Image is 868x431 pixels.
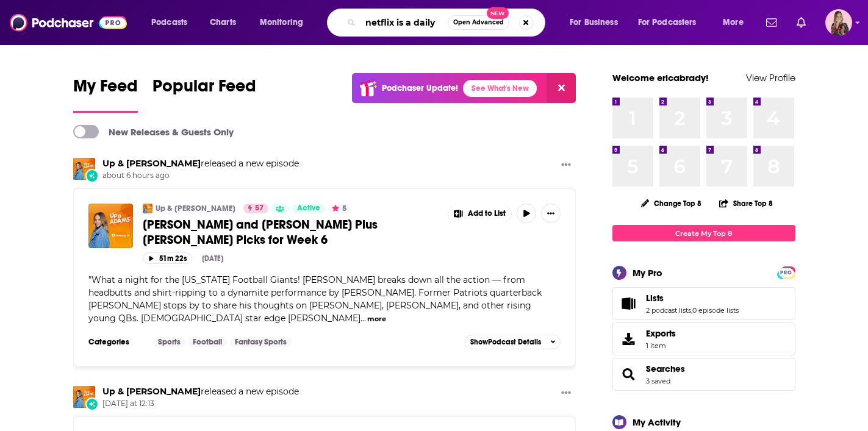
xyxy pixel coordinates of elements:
img: Podchaser - Follow, Share and Rate Podcasts [10,11,127,34]
h3: released a new episode [102,158,299,169]
button: 5 [328,204,350,213]
span: Show Podcast Details [470,338,541,346]
a: PRO [779,268,794,277]
span: Charts [210,14,236,31]
a: Lists [646,293,739,304]
span: PRO [779,268,794,277]
div: My Pro [633,267,662,279]
div: [DATE] [202,254,223,263]
h3: released a new episode [102,386,299,397]
div: New Episode [85,397,99,411]
img: Up & Adams [73,386,95,408]
span: [DATE] at 12:13 [102,399,299,409]
span: 1 item [646,341,676,350]
span: Exports [646,328,676,339]
span: For Business [570,14,618,31]
span: Logged in as ericabrady [825,9,852,36]
a: Popular Feed [152,76,256,113]
button: open menu [561,13,633,32]
span: Add to List [468,209,506,218]
a: Show notifications dropdown [792,12,811,33]
button: Share Top 8 [719,191,773,215]
a: Football [188,337,227,347]
a: Up & Adams [102,158,201,169]
a: Sports [153,337,185,347]
span: Active [297,202,320,215]
a: Show notifications dropdown [761,12,782,33]
a: Searches [617,366,641,383]
button: Change Top 8 [634,196,709,211]
button: open menu [630,13,714,32]
span: Podcasts [151,14,187,31]
a: Up & Adams [102,386,201,397]
span: 57 [255,202,264,215]
a: Welcome ericabrady! [612,72,709,84]
button: Show More Button [556,386,576,401]
p: Podchaser Update! [382,83,458,93]
span: " [88,274,542,324]
span: Lists [612,287,795,320]
span: about 6 hours ago [102,171,299,181]
a: Searches [646,363,685,374]
div: Search podcasts, credits, & more... [339,9,557,37]
span: , [691,306,692,315]
button: open menu [714,13,759,32]
a: [PERSON_NAME] and [PERSON_NAME] Plus [PERSON_NAME] Picks for Week 6 [143,217,439,248]
a: Create My Top 8 [612,225,795,241]
button: 51m 22s [143,252,192,264]
span: Exports [617,330,641,347]
button: Show More Button [556,158,576,173]
a: Exports [612,322,795,355]
a: 0 episode lists [692,306,739,315]
a: See What's New [463,80,537,97]
a: Charts [202,13,243,32]
button: Show More Button [541,204,561,223]
a: Lists [617,295,641,312]
a: New Releases & Guests Only [73,125,234,138]
a: 3 saved [646,377,670,385]
img: Drew Bledsoe and Jonathan Greenard Plus Kevin Durant's Picks for Week 6 [88,204,133,248]
span: Popular Feed [152,76,256,104]
img: User Profile [825,9,852,36]
span: What a night for the [US_STATE] Football Giants! [PERSON_NAME] breaks down all the action — from ... [88,274,542,324]
button: Show More Button [448,204,512,223]
div: New Episode [85,169,99,182]
button: open menu [143,13,203,32]
input: Search podcasts, credits, & more... [360,13,448,32]
span: ... [360,313,366,324]
span: My Feed [73,76,138,104]
a: My Feed [73,76,138,113]
span: Monitoring [260,14,303,31]
span: Lists [646,293,664,304]
h3: Categories [88,337,143,347]
span: For Podcasters [638,14,697,31]
a: View Profile [746,72,795,84]
button: Open AdvancedNew [448,15,509,30]
button: Show profile menu [825,9,852,36]
button: more [367,314,386,324]
span: Searches [612,358,795,391]
button: ShowPodcast Details [465,335,561,349]
a: Active [292,204,325,213]
a: 2 podcast lists [646,306,691,315]
img: Up & Adams [143,204,152,213]
span: [PERSON_NAME] and [PERSON_NAME] Plus [PERSON_NAME] Picks for Week 6 [143,217,378,248]
span: New [487,7,509,19]
span: Open Advanced [453,20,504,26]
img: Up & Adams [73,158,95,180]
span: More [723,14,744,31]
a: Fantasy Sports [230,337,292,347]
button: open menu [251,13,319,32]
a: 57 [243,204,268,213]
div: My Activity [633,416,681,428]
a: Up & [PERSON_NAME] [156,204,235,213]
